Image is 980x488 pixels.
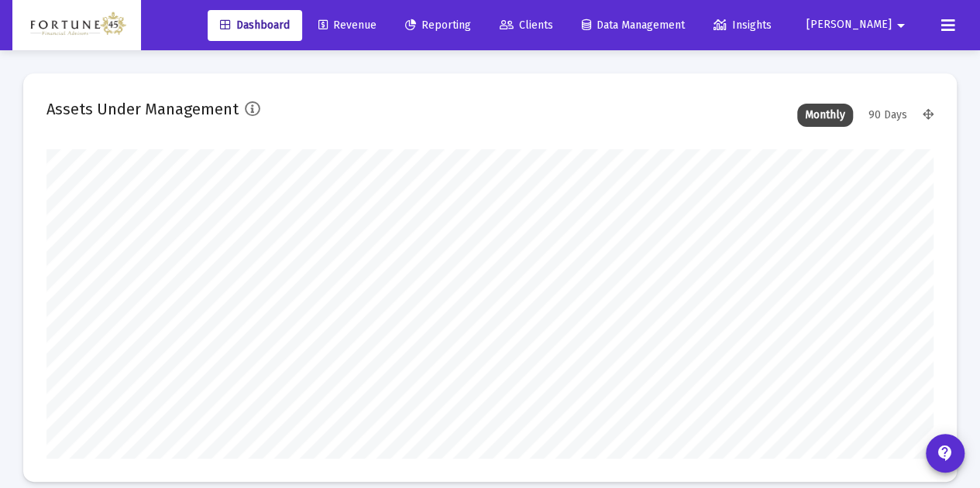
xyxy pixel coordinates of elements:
[806,19,892,32] span: [PERSON_NAME]
[701,10,784,41] a: Insights
[208,10,302,41] a: Dashboard
[892,10,910,41] mat-icon: arrow_drop_down
[487,10,566,41] a: Clients
[861,104,915,127] div: 90 Days
[46,97,239,121] h2: Assets Under Management
[714,19,772,32] span: Insights
[24,10,129,41] img: Dashboard
[393,10,483,41] a: Reporting
[405,19,471,32] span: Reporting
[569,10,697,41] a: Data Management
[500,19,553,32] span: Clients
[582,19,685,32] span: Data Management
[220,19,290,32] span: Dashboard
[797,104,853,127] div: Monthly
[306,10,389,41] a: Revenue
[788,9,929,40] button: [PERSON_NAME]
[318,19,377,32] span: Revenue
[936,444,954,462] mat-icon: contact_support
